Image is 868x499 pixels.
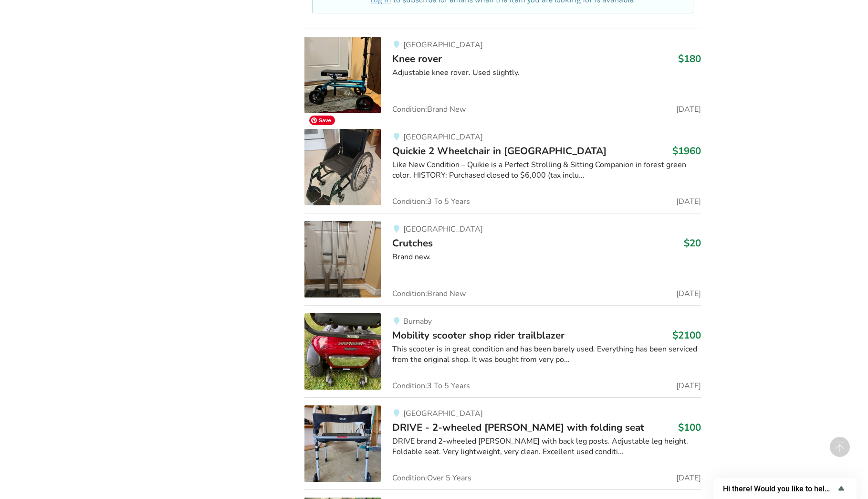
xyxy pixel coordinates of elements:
a: mobility-mobility scooter shop rider trailblazerBurnabyMobility scooter shop rider trailblazer$21... [304,305,701,397]
span: [DATE] [676,382,701,390]
h3: $2100 [672,329,701,341]
div: Adjustable knee rover. Used slightly. [392,67,701,78]
span: Mobility scooter shop rider trailblazer [392,329,565,342]
span: Crutches [392,236,433,250]
span: Knee rover [392,52,442,65]
span: [DATE] [676,106,701,113]
a: mobility-crutches [GEOGRAPHIC_DATA]Crutches$20Brand new.Condition:Brand New[DATE] [304,213,701,305]
span: Hi there! Would you like to help us improve AssistList? [723,484,836,493]
img: mobility-mobility scooter shop rider trailblazer [304,313,381,390]
span: Condition: Brand New [392,290,466,297]
a: mobility-quickie 2 wheelchair in forest green[GEOGRAPHIC_DATA]Quickie 2 Wheelchair in [GEOGRAPHIC... [304,121,701,213]
h3: $180 [678,53,701,65]
div: Like New Condition – Quikie is a Perfect Strolling & Sitting Companion in forest green color. HIS... [392,159,701,181]
div: DRIVE brand 2-wheeled [PERSON_NAME] with back leg posts. Adjustable leg height. Foldable seat. Ve... [392,436,701,458]
div: This scooter is in great condition and has been barely used. Everything has been serviced from th... [392,344,701,366]
span: [DATE] [676,474,701,482]
a: mobility-drive - 2-wheeled walker with folding seat[GEOGRAPHIC_DATA]DRIVE - 2-wheeled [PERSON_NAM... [304,397,701,489]
img: mobility-drive - 2-wheeled walker with folding seat [304,405,381,482]
img: mobility-quickie 2 wheelchair in forest green [304,129,381,205]
span: Condition: 3 To 5 Years [392,382,470,390]
span: Condition: Brand New [392,106,466,113]
span: [DATE] [676,198,701,205]
span: Condition: 3 To 5 Years [392,198,470,205]
span: DRIVE - 2-wheeled [PERSON_NAME] with folding seat [392,421,644,434]
span: [GEOGRAPHIC_DATA] [403,224,483,234]
span: Save [309,116,335,125]
h3: $1960 [672,145,701,157]
img: mobility-crutches [304,221,381,297]
div: Brand new. [392,252,701,263]
span: Condition: Over 5 Years [392,474,471,482]
a: mobility-knee rover[GEOGRAPHIC_DATA]Knee rover$180Adjustable knee rover. Used slightly.Condition:... [304,29,701,121]
img: mobility-knee rover [304,37,381,113]
span: Burnaby [403,316,432,327]
span: Quickie 2 Wheelchair in [GEOGRAPHIC_DATA] [392,144,607,158]
span: [GEOGRAPHIC_DATA] [403,132,483,142]
h3: $20 [684,237,701,249]
span: [GEOGRAPHIC_DATA] [403,40,483,50]
h3: $100 [678,421,701,434]
button: Show survey - Hi there! Would you like to help us improve AssistList? [723,483,847,494]
span: [DATE] [676,290,701,297]
span: [GEOGRAPHIC_DATA] [403,408,483,419]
